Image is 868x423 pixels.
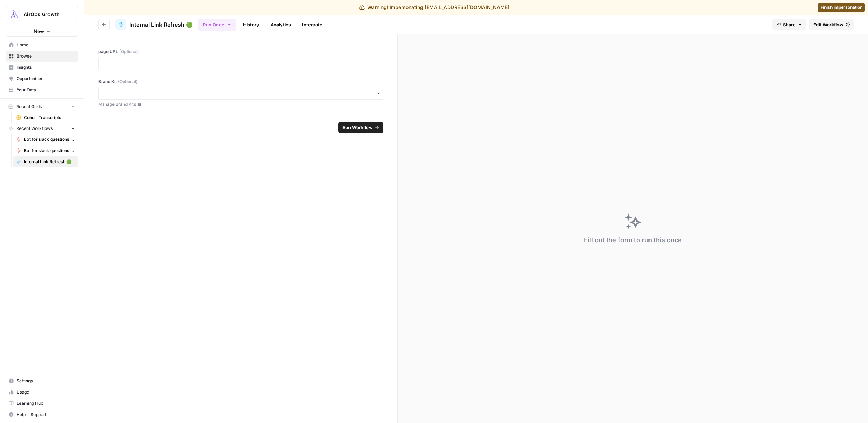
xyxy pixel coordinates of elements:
img: AirOps Growth Logo [8,8,21,21]
span: Home [17,42,75,48]
span: Finish impersonation [821,4,862,11]
button: New [6,26,78,37]
a: Bot for slack questions pt.1 [13,134,78,145]
a: Home [6,39,78,51]
label: page URL [98,48,383,55]
span: Bot for slack questions pt.2 [24,147,75,154]
button: Help + Support [6,409,78,420]
span: Learning Hub [17,400,75,407]
a: Cohort Transcripts [13,112,78,123]
a: Usage [6,386,78,398]
a: Your Data [6,84,78,95]
span: Cohort Transcripts [24,114,75,121]
button: Share [772,19,806,30]
a: Internal Link Refresh 🟢 [13,156,78,167]
span: New [34,28,44,35]
span: Insights [17,64,75,71]
span: Bot for slack questions pt.1 [24,136,75,143]
span: Your Data [17,87,75,93]
button: Recent Grids [6,101,78,112]
a: Manage Brand Kits [98,101,383,107]
a: Browse [6,51,78,62]
span: Settings [17,378,75,384]
span: Browse [17,53,75,59]
a: History [239,19,263,30]
span: AirOps Growth [24,11,66,18]
span: Recent Grids [16,104,42,110]
div: Fill out the form to run this once [584,235,682,245]
span: Internal Link Refresh 🟢 [24,159,75,165]
span: (Optional) [118,79,137,85]
button: Recent Workflows [6,123,78,134]
span: Run Workflow [342,124,373,131]
a: Bot for slack questions pt.2 [13,145,78,156]
span: Edit Workflow [813,21,843,28]
span: Usage [17,389,75,395]
a: Analytics [266,19,295,30]
div: Warning! Impersonating [EMAIL_ADDRESS][DOMAIN_NAME] [359,4,509,11]
a: Edit Workflow [809,19,854,30]
a: Insights [6,62,78,73]
span: (Optional) [119,48,139,55]
span: Share [783,21,796,28]
span: Opportunities [17,75,75,82]
span: Recent Workflows [16,125,53,132]
a: Settings [6,375,78,386]
button: Workspace: AirOps Growth [6,6,78,23]
button: Run Workflow [338,122,383,133]
a: Opportunities [6,73,78,84]
span: Internal Link Refresh 🟢 [129,20,193,29]
button: Run Once [198,19,236,31]
label: Brand Kit [98,79,383,85]
span: Help + Support [17,411,75,418]
a: Integrate [298,19,327,30]
a: Learning Hub [6,398,78,409]
a: Internal Link Refresh 🟢 [115,19,193,30]
a: Finish impersonation [818,3,865,12]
